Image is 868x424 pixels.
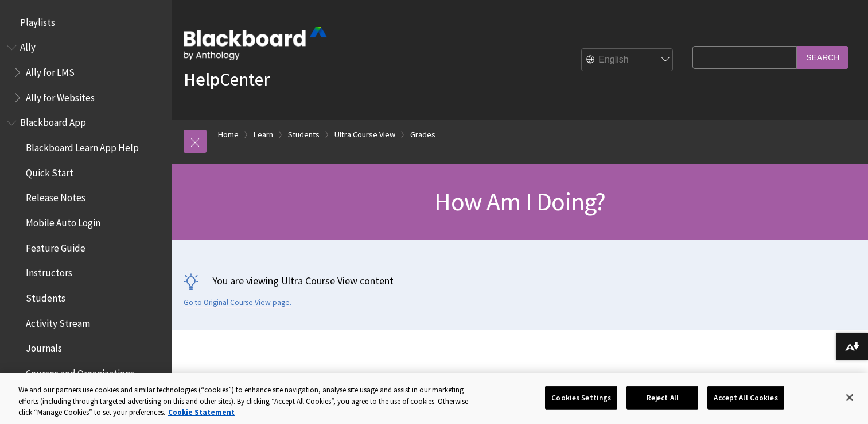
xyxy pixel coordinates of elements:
[20,13,55,28] span: Playlists
[254,128,273,142] a: Learn
[184,298,291,308] a: Go to Original Course View page.
[26,138,139,153] span: Blackboard Learn App Help
[184,68,220,91] strong: Help
[26,63,75,78] span: Ally for LMS
[26,163,73,179] span: Quick Start
[7,13,165,32] nav: Book outline for Playlists
[218,128,239,142] a: Home
[434,186,605,217] span: How Am I Doing?
[26,264,72,279] span: Instructors
[184,68,270,91] a: HelpCenter
[7,38,165,107] nav: Book outline for Anthology Ally Help
[707,386,784,410] button: Accept All Cookies
[168,407,235,417] a: More information about your privacy, opens in a new tab
[26,288,65,304] span: Students
[20,113,86,129] span: Blackboard App
[26,238,85,254] span: Feature Guide
[184,27,327,60] img: Blackboard by Anthology
[334,128,395,142] a: Ultra Course View
[26,364,134,379] span: Courses and Organizations
[26,213,100,229] span: Mobile Auto Login
[18,384,477,418] div: We and our partners use cookies and similar technologies (“cookies”) to enhance site navigation, ...
[837,385,862,410] button: Close
[626,386,698,410] button: Reject All
[184,273,857,288] p: You are viewing Ultra Course View content
[545,386,617,410] button: Cookies Settings
[797,46,848,68] input: Search
[410,128,435,142] a: Grades
[288,128,320,142] a: Students
[582,49,674,72] select: Site Language Selector
[26,88,95,103] span: Ally for Websites
[26,314,90,329] span: Activity Stream
[20,38,36,53] span: Ally
[26,339,62,354] span: Journals
[26,188,85,204] span: Release Notes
